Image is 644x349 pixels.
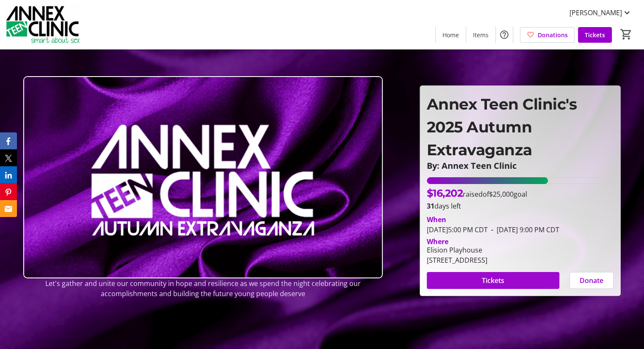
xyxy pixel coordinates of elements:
[427,177,614,184] div: 64.80799999999999% of fundraising goal reached
[427,255,487,265] div: [STREET_ADDRESS]
[489,190,514,199] span: $25,000
[427,187,463,199] span: $16,202
[427,214,446,225] div: When
[520,27,575,43] a: Donations
[578,27,612,43] a: Tickets
[5,3,80,46] img: Annex Teen Clinic's Logo
[436,27,466,43] a: Home
[427,95,577,159] span: Annex Teen Clinic's 2025 Autumn Extravaganza
[427,272,559,289] button: Tickets
[427,201,614,211] p: days left
[427,245,487,255] div: Elision Playhouse
[466,27,495,43] a: Items
[45,279,361,298] span: Let's gather and unite our community in hope and resilience as we spend the night celebrating our...
[488,225,559,234] span: [DATE] 9:00 PM CDT
[427,225,488,234] span: [DATE] 5:00 PM CDT
[563,6,639,19] button: [PERSON_NAME]
[427,186,528,201] p: raised of goal
[580,275,603,286] span: Donate
[473,30,489,39] span: Items
[569,272,614,289] button: Donate
[23,76,383,278] img: Campaign CTA Media Photo
[538,30,568,39] span: Donations
[427,161,614,170] p: By: Annex Teen Clinic
[569,8,622,18] span: [PERSON_NAME]
[585,30,605,39] span: Tickets
[442,30,459,39] span: Home
[482,275,504,286] span: Tickets
[427,238,448,245] div: Where
[496,26,513,43] button: Help
[427,201,434,211] span: 31
[619,27,634,42] button: Cart
[488,225,497,234] span: -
